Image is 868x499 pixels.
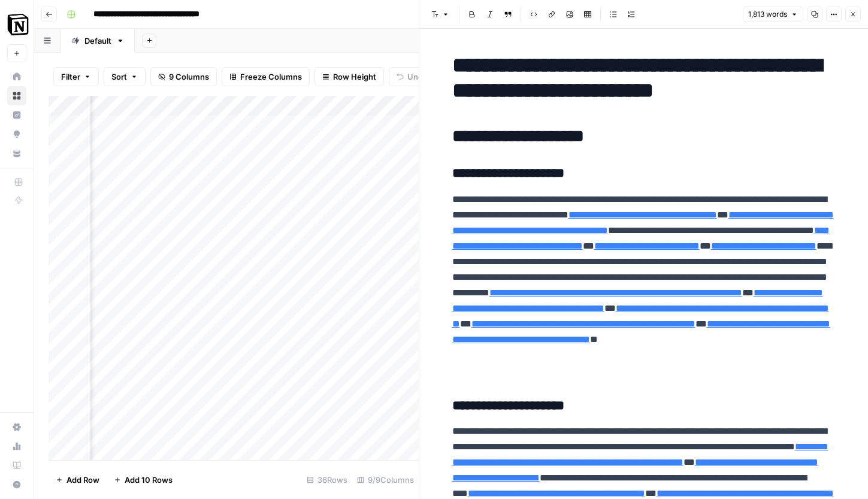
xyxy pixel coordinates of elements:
button: Undo [389,67,435,86]
a: Browse [7,86,26,105]
button: Freeze Columns [222,67,310,86]
div: Default [84,35,111,47]
a: Learning Hub [7,456,26,475]
span: Filter [61,71,80,83]
span: Row Height [333,71,376,83]
a: Home [7,67,26,86]
a: Settings [7,418,26,437]
button: Add 10 Rows [107,470,180,489]
span: 9 Columns [169,71,209,83]
button: Help + Support [7,475,26,494]
a: Insights [7,105,26,125]
span: Freeze Columns [240,71,302,83]
a: Usage [7,437,26,456]
button: 1,813 words [743,7,803,22]
button: Sort [104,67,146,86]
span: Sort [111,71,127,83]
img: Notion Logo [7,14,29,35]
a: Default [61,29,135,53]
button: Row Height [314,67,384,86]
button: Filter [53,67,99,86]
a: Opportunities [7,125,26,144]
span: Undo [407,71,428,83]
span: 1,813 words [748,9,787,20]
button: Workspace: Notion [7,10,26,40]
span: Add Row [66,474,99,486]
button: Add Row [49,470,107,489]
div: 36 Rows [302,470,352,489]
div: 9/9 Columns [352,470,419,489]
a: Your Data [7,144,26,163]
span: Add 10 Rows [125,474,173,486]
button: 9 Columns [150,67,217,86]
